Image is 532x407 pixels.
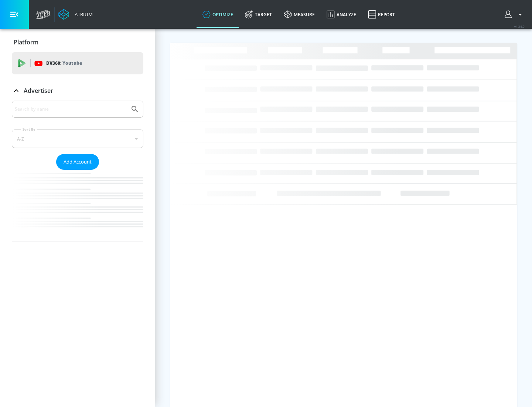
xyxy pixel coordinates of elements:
[12,80,143,101] div: Advertiser
[321,1,362,28] a: Analyze
[64,158,92,166] span: Add Account
[12,52,143,74] div: DV360: Youtube
[239,1,278,28] a: Target
[12,170,143,242] nav: list of Advertiser
[362,1,401,28] a: Report
[514,24,525,28] span: v 4.24.0
[197,1,239,28] a: optimize
[12,129,143,148] div: A-Z
[12,101,143,242] div: Advertiser
[278,1,321,28] a: measure
[15,104,127,114] input: Search by name
[56,154,99,170] button: Add Account
[12,32,143,53] div: Platform
[58,9,93,20] a: Atrium
[14,38,38,46] p: Platform
[62,59,82,67] p: Youtube
[24,87,53,95] p: Advertiser
[72,11,93,18] div: Atrium
[46,59,82,67] p: DV360:
[21,127,37,132] label: Sort By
